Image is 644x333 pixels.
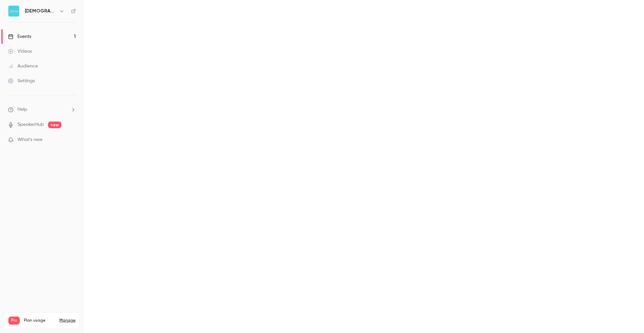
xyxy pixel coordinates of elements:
[8,33,31,40] div: Events
[48,122,61,128] span: new
[17,121,44,128] a: SpeakerHub
[17,136,43,143] span: What's new
[24,318,55,323] span: Plan usage
[25,8,56,14] h6: [DEMOGRAPHIC_DATA]
[8,78,35,84] div: Settings
[8,48,32,55] div: Videos
[8,317,20,325] span: Pro
[8,106,76,113] li: help-dropdown-opener
[59,318,75,323] a: Manage
[8,63,38,69] div: Audience
[8,6,19,16] img: Zentail
[17,106,27,113] span: Help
